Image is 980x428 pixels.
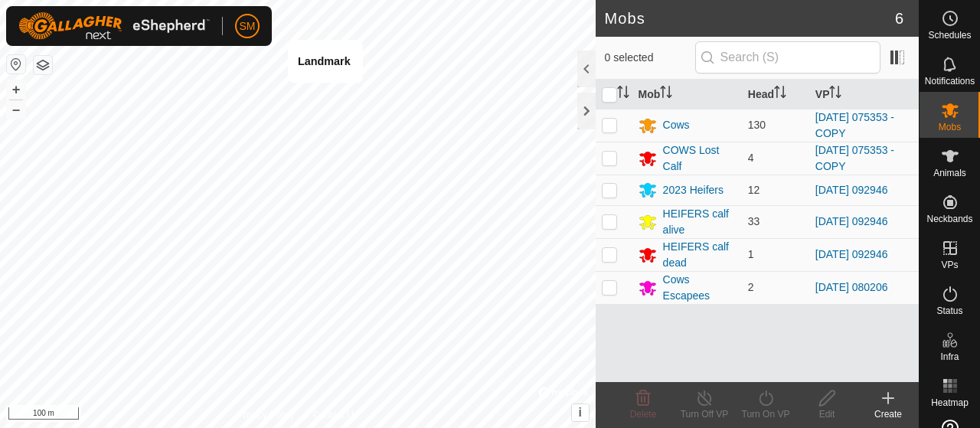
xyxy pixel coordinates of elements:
[663,206,736,238] div: HEIFERS calf alive
[774,88,786,100] p-sorticon: Activate to sort
[815,111,894,139] a: [DATE] 075353 - COPY
[663,142,736,175] div: COWS Lost Calf
[663,239,736,271] div: HEIFERS calf dead
[240,18,256,34] span: SM
[312,408,358,422] a: Contact Us
[815,184,888,196] a: [DATE] 092946
[7,55,25,74] button: Reset Map
[829,88,841,100] p-sorticon: Activate to sort
[895,7,903,30] span: 6
[796,407,857,421] div: Edit
[941,260,958,270] span: VPs
[815,281,888,293] a: [DATE] 080206
[605,9,895,28] h2: Mobs
[34,56,52,74] button: Map Layers
[7,100,25,119] button: –
[663,182,724,198] div: 2023 Heifers
[660,88,672,100] p-sorticon: Activate to sort
[7,80,25,99] button: +
[605,50,695,66] span: 0 selected
[748,152,754,164] span: 4
[936,306,962,315] span: Status
[815,215,888,227] a: [DATE] 092946
[748,184,760,196] span: 12
[578,406,581,419] span: i
[735,407,796,421] div: Turn On VP
[237,408,295,422] a: Privacy Policy
[748,248,754,260] span: 1
[674,407,735,421] div: Turn Off VP
[663,272,736,304] div: Cows Escapees
[815,144,894,172] a: [DATE] 075353 - COPY
[748,281,754,293] span: 2
[933,168,966,178] span: Animals
[748,215,760,227] span: 33
[695,41,880,74] input: Search (S)
[926,214,972,224] span: Neckbands
[815,248,888,260] a: [DATE] 092946
[931,398,969,407] span: Heatmap
[857,407,919,421] div: Create
[809,80,919,109] th: VP
[940,352,959,361] span: Infra
[748,119,766,131] span: 130
[298,52,351,70] div: Landmark
[630,409,657,420] span: Delete
[939,123,961,132] span: Mobs
[663,117,690,133] div: Cows
[18,12,210,40] img: Gallagher Logo
[925,77,975,86] span: Notifications
[617,88,629,100] p-sorticon: Activate to sort
[572,404,589,421] button: i
[632,80,742,109] th: Mob
[742,80,809,109] th: Head
[928,31,971,40] span: Schedules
